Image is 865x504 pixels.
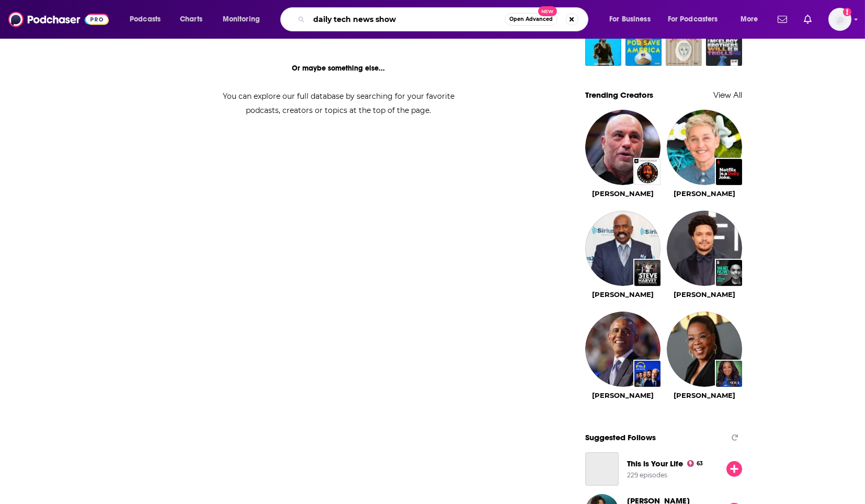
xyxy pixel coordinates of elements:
a: Charts [173,11,209,28]
a: Oprah Winfrey [674,391,735,399]
span: New [538,6,557,16]
input: Search podcasts, credits, & more... [309,11,505,28]
a: View All [713,90,742,100]
a: Trevor Noah [674,290,735,299]
button: open menu [215,11,274,28]
img: The Daily Show: Ears Edition [634,361,661,387]
button: open menu [122,11,174,28]
img: Pod Save America [625,30,662,66]
a: Ellen DeGeneres [674,189,735,198]
a: Barack Obama [592,391,654,399]
img: Oprah's Super Soul [716,361,742,387]
span: Suggested Follows [585,432,656,442]
a: Show notifications dropdown [773,10,791,28]
button: open menu [733,11,771,28]
span: 63 [697,462,703,466]
img: Netflix Is A Daily Joke [716,159,742,185]
a: Steve Harvey [592,290,654,299]
button: open menu [602,11,664,28]
div: Or maybe something else... [106,64,571,73]
button: Open AdvancedNew [505,13,557,26]
button: Show profile menu [828,8,851,31]
button: Follow [726,461,742,477]
span: Logged in as WE_Broadcast [828,8,851,31]
a: Show notifications dropdown [800,10,816,28]
div: Search podcasts, credits, & more... [290,7,598,31]
span: Open Advanced [509,17,553,22]
img: Congratulations with Chris D'Elia [585,30,621,66]
span: Charts [180,12,202,27]
button: open menu [661,11,733,28]
img: The McElroy Brothers Will Be In Trolls World Tour [706,30,742,66]
span: Monitoring [223,12,260,27]
img: Podchaser - Follow, Share and Rate Podcasts [8,9,109,29]
div: 229 episodes [627,471,667,479]
img: The Joe Rogan Experience [634,159,661,185]
svg: Add a profile image [843,8,851,16]
img: What Now? with Trevor Noah [716,260,742,286]
img: User Profile [828,8,851,31]
span: More [741,12,758,27]
div: You can explore our full database by searching for your favorite podcasts, creators or topics at ... [210,89,467,118]
img: Barack Obama [585,312,661,387]
span: For Podcasters [668,12,718,27]
a: Joe Rogan [592,189,654,198]
span: Podcasts [130,12,161,27]
a: 63 [687,460,703,467]
img: Trevor Noah [667,211,742,286]
img: anything goes with emma chamberlain [666,30,702,66]
img: The Steve Harvey Morning Show [634,260,661,286]
a: This is Your Life [585,452,619,486]
a: Trending Creators [585,90,653,100]
img: Oprah Winfrey [667,312,742,387]
img: Ellen DeGeneres [667,110,742,185]
img: Steve Harvey [585,211,661,286]
img: Joe Rogan [585,110,661,185]
a: This is Your Life [627,459,683,468]
span: For Business [609,12,651,27]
